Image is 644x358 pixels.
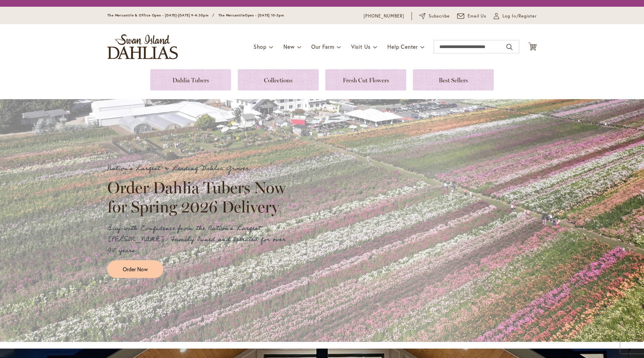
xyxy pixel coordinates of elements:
[283,43,294,50] span: New
[502,13,537,19] span: Log In/Register
[107,34,178,59] a: store logo
[429,13,450,19] span: Subscribe
[351,43,371,50] span: Visit Us
[245,13,284,17] span: Open - [DATE] 10-3pm
[468,13,487,19] span: Email Us
[387,43,418,50] span: Help Center
[364,13,404,19] a: [PHONE_NUMBER]
[107,223,292,256] p: Buy with Confidence from the Nation's Largest [PERSON_NAME]. Family Owned and Operated for over 9...
[457,13,487,19] a: Email Us
[107,13,245,17] span: The Mercantile & Office Open - [DATE]-[DATE] 9-4:30pm / The Mercantile
[506,42,513,52] button: Search
[107,178,292,216] h2: Order Dahlia Tubers Now for Spring 2026 Delivery
[123,265,148,273] span: Order Now
[107,260,163,278] a: Order Now
[311,43,334,50] span: Our Farm
[494,13,537,19] a: Log In/Register
[254,43,267,50] span: Shop
[107,163,292,174] p: Nation's Largest & Leading Dahlia Grower
[419,13,450,19] a: Subscribe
